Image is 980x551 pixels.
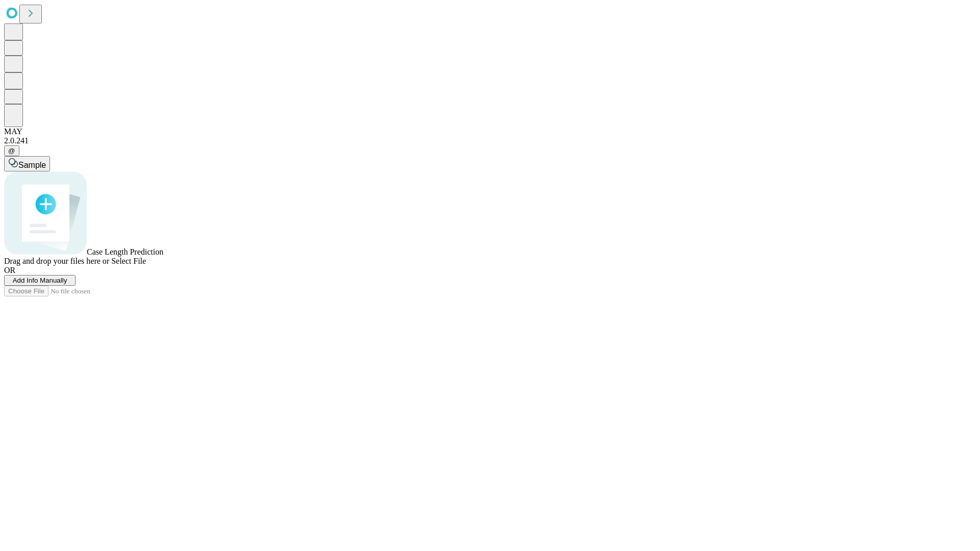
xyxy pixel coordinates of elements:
button: @ [4,145,19,156]
span: Drag and drop your files here or [4,257,109,265]
div: 2.0.241 [4,136,976,145]
span: Select File [111,257,146,265]
span: Case Length Prediction [87,247,163,256]
button: Add Info Manually [4,275,76,286]
div: MAY [4,127,976,136]
span: @ [8,147,15,155]
span: OR [4,266,15,274]
button: Sample [4,156,50,171]
span: Add Info Manually [13,277,67,284]
span: Sample [18,161,46,169]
